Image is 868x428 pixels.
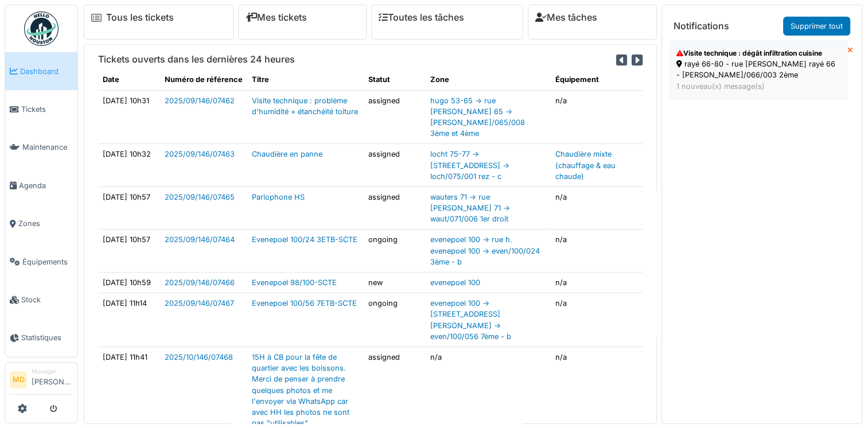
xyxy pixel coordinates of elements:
[5,205,77,243] a: Zones
[430,299,511,341] a: evenepoel 100 -> [STREET_ADDRESS][PERSON_NAME] -> even/100/056 7ème - b
[165,193,235,201] a: 2025/09/146/07465
[160,69,247,90] th: Numéro de référence
[364,229,426,273] td: ongoing
[364,90,426,144] td: assigned
[98,144,160,187] td: [DATE] 10h32
[252,278,337,287] a: Evenepoel 98/100-SCTE
[98,90,160,144] td: [DATE] 10h31
[98,273,160,293] td: [DATE] 10h59
[364,186,426,229] td: assigned
[165,353,233,361] a: 2025/10/146/07468
[20,66,73,77] span: Dashboard
[98,186,160,229] td: [DATE] 10h57
[252,96,358,116] a: Visite technique : problème d'humidité + étanchéité toiture
[430,278,480,287] a: evenepoel 100
[551,293,643,347] td: n/a
[24,11,59,46] img: Badge_color-CXgf-gQk.svg
[165,96,235,105] a: 2025/09/146/07462
[252,193,305,201] a: Parlophone HS
[22,256,73,267] span: Équipements
[555,150,616,180] a: Chaudière mixte (chauffage & eau chaude)
[22,142,73,153] span: Maintenance
[551,186,643,229] td: n/a
[430,193,510,223] a: wauters 71 -> rue [PERSON_NAME] 71 -> waut/071/006 1er droit
[551,273,643,293] td: n/a
[5,52,77,90] a: Dashboard
[32,367,73,392] li: [PERSON_NAME]
[21,294,73,305] span: Stock
[364,144,426,187] td: assigned
[165,235,235,244] a: 2025/09/146/07464
[98,229,160,273] td: [DATE] 10h57
[165,299,234,308] a: 2025/09/146/07467
[430,235,540,266] a: evenepoel 100 -> rue h. evenepoel 100 -> even/100/024 3ème - b
[551,229,643,273] td: n/a
[98,293,160,347] td: [DATE] 11h14
[252,299,357,308] a: Evenepoel 100/56 7ETB-SCTE
[19,180,73,191] span: Agenda
[98,69,160,90] th: Date
[364,293,426,347] td: ongoing
[18,218,73,229] span: Zones
[247,69,364,90] th: Titre
[252,150,322,158] a: Chaudière en panne
[21,104,73,115] span: Tickets
[379,12,464,23] a: Toutes les tâches
[21,332,73,343] span: Statistiques
[106,12,174,23] a: Tous les tickets
[10,367,73,395] a: MD Manager[PERSON_NAME]
[430,150,509,180] a: locht 75-77 -> [STREET_ADDRESS] -> loch/075/001 rez - c
[5,129,77,166] a: Maintenance
[252,353,349,427] a: 15H à CB pour la fête de quartier avec les boissons. Merci de penser à prendre quelques photos et...
[5,243,77,281] a: Équipements
[551,69,643,90] th: Équipement
[426,69,551,90] th: Zone
[430,96,525,138] a: hugo 53-65 -> rue [PERSON_NAME] 65 -> [PERSON_NAME]/065/008 3ème et 4ème
[10,371,27,388] li: MD
[676,59,840,80] div: rayé 66-80 - rue [PERSON_NAME] rayé 66 - [PERSON_NAME]/066/003 2ème
[5,281,77,318] a: Stock
[246,12,307,23] a: Mes tickets
[32,367,73,376] div: Manager
[364,273,426,293] td: new
[669,40,847,100] a: Visite technique : dégât infiltration cuisine rayé 66-80 - rue [PERSON_NAME] rayé 66 - [PERSON_NA...
[165,278,235,287] a: 2025/09/146/07466
[165,150,235,158] a: 2025/09/146/07463
[252,235,357,244] a: Evenepoel 100/24 3ETB-SCTE
[676,81,840,92] div: 1 nouveau(x) message(s)
[535,12,597,23] a: Mes tâches
[551,90,643,144] td: n/a
[364,69,426,90] th: Statut
[5,319,77,357] a: Statistiques
[98,54,295,65] h6: Tickets ouverts dans les dernières 24 heures
[676,48,840,59] div: Visite technique : dégât infiltration cuisine
[5,166,77,204] a: Agenda
[674,21,729,32] h6: Notifications
[5,90,77,128] a: Tickets
[783,17,850,36] a: Supprimer tout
